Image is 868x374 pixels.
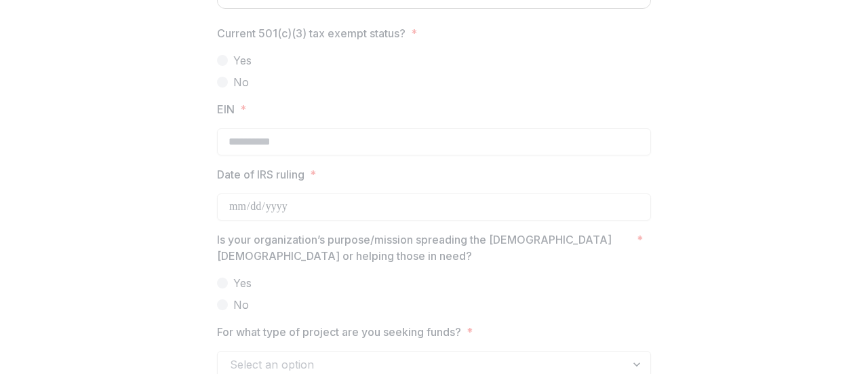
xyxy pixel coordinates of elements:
[233,74,249,90] span: No
[217,324,461,340] p: For what type of project are you seeking funds?
[233,52,252,69] span: Yes
[217,101,235,117] p: EIN
[217,25,406,41] p: Current 501(c)(3) tax exempt status?
[217,166,304,183] p: Date of IRS ruling
[217,231,631,264] p: Is your organization’s purpose/mission spreading the [DEMOGRAPHIC_DATA] [DEMOGRAPHIC_DATA] or hel...
[233,275,252,291] span: Yes
[233,297,249,313] span: No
